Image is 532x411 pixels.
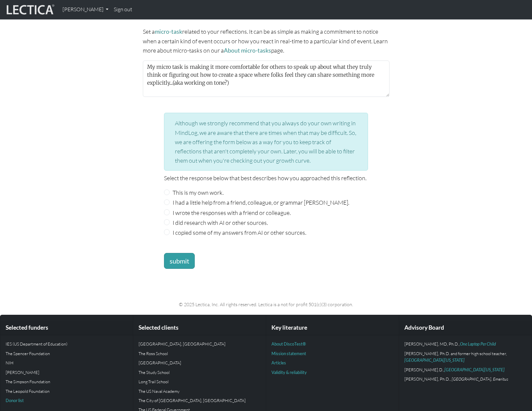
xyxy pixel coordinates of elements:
label: I wrote the responses with a friend or colleague. [173,208,291,217]
input: I copied some of my answers from AI or other sources. [164,229,170,235]
a: micro-task [155,28,182,35]
p: [PERSON_NAME], Ph.D. [404,376,526,382]
a: Sign out [111,3,135,17]
input: I had a little help from a friend, colleague, or grammar [PERSON_NAME]. [164,199,170,205]
button: submit [164,253,195,269]
a: [GEOGRAPHIC_DATA][US_STATE] [444,367,505,372]
p: The Study School [139,369,261,376]
p: The US Naval Academy [139,388,261,394]
em: , [GEOGRAPHIC_DATA], Emeritus [450,376,508,382]
div: Key literature [266,320,399,335]
a: [PERSON_NAME] [60,3,111,17]
a: Articles [271,360,286,365]
div: Although we strongly recommend that you always do your own writing in MindLog, we are aware that ... [164,113,368,171]
p: [GEOGRAPHIC_DATA] [139,359,261,366]
input: I wrote the responses with a friend or colleague. [164,209,170,215]
a: [GEOGRAPHIC_DATA][US_STATE] [404,357,465,363]
a: One Laptop Per Child [460,341,496,347]
label: I copied some of my answers from AI or other sources. [173,228,306,237]
a: About micro-tasks [224,47,271,54]
p: IES (US Department of Education) [6,341,128,347]
p: The Simpson Foundation [6,378,128,385]
label: I did research with AI or other sources. [173,218,268,227]
p: Set a related to your reflections. It can be as simple as making a commitment to notice when a ce... [143,27,389,55]
p: The Ross School [139,350,261,357]
div: Selected funders [0,320,133,335]
a: Donor list [6,398,24,403]
label: I had a little help from a friend, colleague, or grammar [PERSON_NAME]. [173,198,349,207]
img: lecticalive [5,3,55,16]
p: [PERSON_NAME] [6,369,128,376]
p: [PERSON_NAME], Ph.D. and former high school teacher, [404,350,526,364]
div: Selected clients [133,320,266,335]
p: [PERSON_NAME], MD, Ph.D., [404,341,526,347]
p: [PERSON_NAME].D., [404,366,526,373]
p: [GEOGRAPHIC_DATA], [GEOGRAPHIC_DATA] [139,341,261,347]
p: Select the response below that best describes how you approached this reflection. [164,173,368,183]
p: The Spencer Foundation [6,350,128,357]
a: Mission statement [271,351,306,356]
p: NIH [6,359,128,366]
p: The City of [GEOGRAPHIC_DATA], [GEOGRAPHIC_DATA] [139,397,261,404]
div: Advisory Board [399,320,532,335]
p: The Leopold Foundation [6,388,128,394]
p: Long Trail School [139,378,261,385]
a: About DiscoTest® [271,341,306,347]
label: This is my own work. [173,188,224,197]
p: © 2025 Lectica, Inc. All rights reserved. Lectica is a not for profit 501(c)(3) corporation. [52,301,480,308]
input: I did research with AI or other sources. [164,219,170,225]
a: Validity & reliability [271,370,307,375]
input: This is my own work. [164,189,170,195]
